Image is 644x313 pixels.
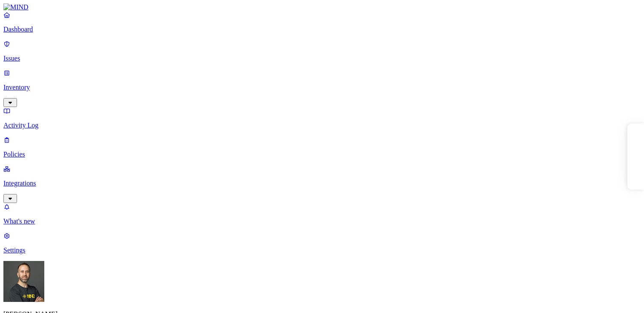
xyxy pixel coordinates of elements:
[3,3,29,11] img: MIND
[3,165,641,202] a: Integrations
[3,11,641,33] a: Dashboard
[3,107,641,129] a: Activity Log
[3,261,44,302] img: Tom Mayblum
[3,55,641,62] p: Issues
[3,3,641,11] a: MIND
[3,232,641,254] a: Settings
[3,151,641,158] p: Policies
[3,40,641,62] a: Issues
[3,122,641,129] p: Activity Log
[3,246,641,254] p: Settings
[3,180,641,187] p: Integrations
[3,217,641,225] p: What's new
[3,26,641,33] p: Dashboard
[3,136,641,158] a: Policies
[3,203,641,225] a: What's new
[3,69,641,106] a: Inventory
[3,84,641,91] p: Inventory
